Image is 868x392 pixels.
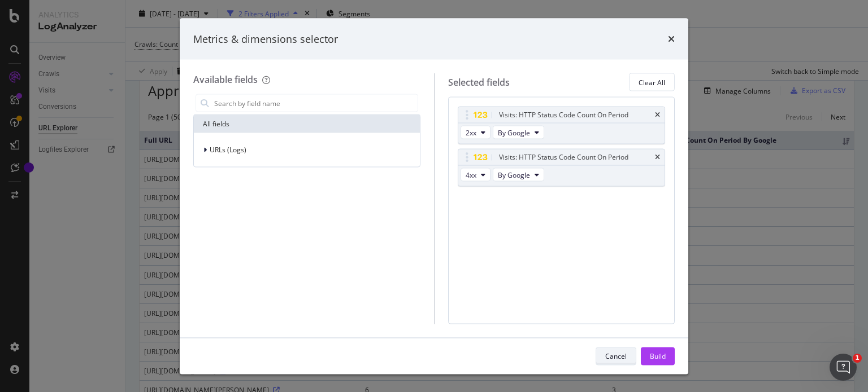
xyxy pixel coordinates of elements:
span: 2xx [466,127,476,137]
div: Visits: HTTP Status Code Count On Period [499,152,628,163]
div: Available fields [193,73,258,86]
div: Metrics & dimensions selector [193,32,338,46]
button: By Google [493,126,544,139]
span: By Google [498,170,530,179]
button: By Google [493,168,544,182]
div: Build [650,351,666,360]
span: By Google [498,127,530,137]
button: Build [641,347,675,365]
button: 2xx [461,126,491,139]
div: times [655,112,660,118]
div: times [655,154,660,161]
div: Visits: HTTP Status Code Count On Periodtimes2xxBy Google [458,107,666,144]
div: modal [180,18,688,374]
div: Visits: HTTP Status Code Count On Periodtimes4xxBy Google [458,149,666,187]
iframe: Intercom live chat [830,354,857,381]
div: Visits: HTTP Status Code Count On Period [499,109,628,121]
span: URLs (Logs) [210,145,246,155]
div: Selected fields [448,76,510,89]
div: Clear All [639,77,665,87]
div: All fields [194,115,420,133]
input: Search by field name [213,95,418,112]
button: Cancel [596,347,636,365]
div: times [668,32,675,46]
button: 4xx [461,168,491,182]
span: 4xx [466,170,476,179]
button: Clear All [629,73,675,91]
div: Cancel [605,351,627,360]
span: 1 [853,354,862,363]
